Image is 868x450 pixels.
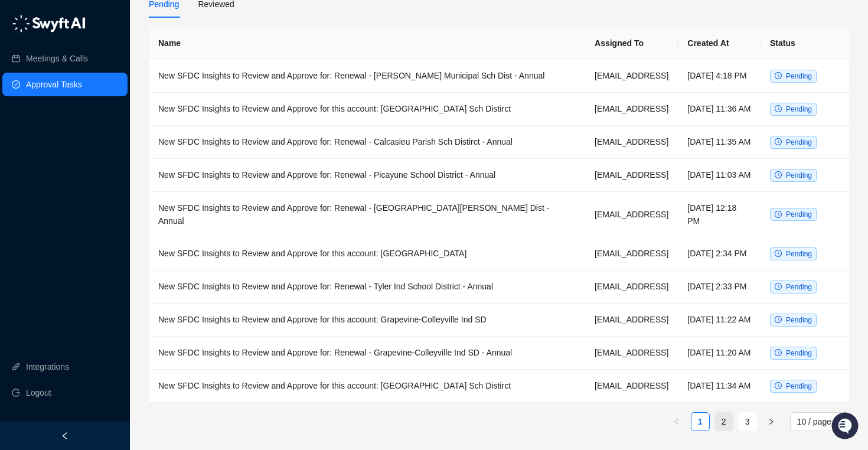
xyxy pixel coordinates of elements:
div: 📚 [12,167,21,176]
td: [DATE] 2:33 PM [678,270,761,304]
span: right [768,418,775,425]
a: 📶Status [48,161,96,182]
span: Logout [26,381,51,405]
td: [EMAIL_ADDRESS] [585,337,678,370]
span: clock-circle [775,138,782,145]
a: 1 [691,413,709,431]
td: [DATE] 11:20 AM [678,337,761,370]
a: Meetings & Calls [26,47,88,70]
img: Swyft AI [12,12,35,35]
span: left [673,418,680,425]
td: [EMAIL_ADDRESS] [585,126,678,159]
a: 2 [715,413,733,431]
li: Next Page [762,412,781,431]
h2: How can we help? [12,66,215,85]
td: [EMAIL_ADDRESS] [585,270,678,304]
td: [EMAIL_ADDRESS] [585,304,678,337]
span: Pending [786,105,812,113]
span: Pending [786,382,812,390]
span: Pending [786,349,812,357]
td: New SFDC Insights to Review and Approve for: Renewal - Picayune School District - Annual [149,159,585,192]
span: Pending [786,72,812,80]
td: [EMAIL_ADDRESS] [585,237,678,270]
td: [DATE] 11:35 AM [678,126,761,159]
td: New SFDC Insights to Review and Approve for this account: [GEOGRAPHIC_DATA] [149,237,585,270]
a: 3 [739,413,756,431]
a: Integrations [26,355,69,379]
button: left [667,412,686,431]
td: [DATE] 4:18 PM [678,60,761,93]
span: 10 / page [797,413,842,431]
td: [EMAIL_ADDRESS] [585,93,678,126]
span: clock-circle [775,382,782,389]
span: Docs [24,165,44,177]
td: [DATE] 12:18 PM [678,192,761,237]
li: Previous Page [667,412,686,431]
th: Status [761,27,849,60]
div: 📶 [53,167,63,176]
img: logo-05li4sbe.png [12,15,86,32]
td: [DATE] 2:34 PM [678,237,761,270]
span: clock-circle [775,211,782,218]
td: New SFDC Insights to Review and Approve for this account: [GEOGRAPHIC_DATA] Sch Distirct [149,370,585,403]
td: [EMAIL_ADDRESS] [585,192,678,237]
span: clock-circle [775,250,782,257]
td: New SFDC Insights to Review and Approve for: Renewal - [GEOGRAPHIC_DATA][PERSON_NAME] Dist - Annual [149,192,585,237]
span: left [61,432,69,440]
span: Pending [786,283,812,291]
span: Pylon [118,194,143,203]
th: Created At [678,27,761,60]
td: New SFDC Insights to Review and Approve for: Renewal - [PERSON_NAME] Municipal Sch Dist - Annual [149,60,585,93]
span: clock-circle [775,283,782,290]
span: Status [65,165,91,177]
span: clock-circle [775,171,782,178]
div: We're available if you need us! [40,119,149,128]
button: right [762,412,781,431]
td: [DATE] 11:22 AM [678,304,761,337]
span: clock-circle [775,316,782,323]
td: New SFDC Insights to Review and Approve for this account: Grapevine-Colleyville Ind SD [149,304,585,337]
span: Pending [786,171,812,180]
li: 3 [738,412,757,431]
th: Name [149,27,585,60]
a: 📚Docs [7,161,48,182]
td: New SFDC Insights to Review and Approve for: Renewal - Tyler Ind School District - Annual [149,270,585,304]
span: clock-circle [775,349,782,356]
p: Welcome 👋 [12,47,215,66]
iframe: Open customer support [830,411,862,443]
td: New SFDC Insights to Review and Approve for this account: [GEOGRAPHIC_DATA] Sch Distirct [149,93,585,126]
td: [EMAIL_ADDRESS] [585,159,678,192]
td: [DATE] 11:36 AM [678,93,761,126]
li: 2 [714,412,733,431]
a: Powered byPylon [83,194,143,203]
td: [EMAIL_ADDRESS] [585,370,678,403]
span: logout [12,389,20,397]
a: Approval Tasks [26,73,82,96]
td: New SFDC Insights to Review and Approve for: Renewal - Calcasieu Parish Sch Distirct - Annual [149,126,585,159]
li: 1 [691,412,710,431]
span: Pending [786,250,812,258]
span: Pending [786,138,812,146]
td: [DATE] 11:34 AM [678,370,761,403]
img: 5124521997842_fc6d7dfcefe973c2e489_88.png [12,107,33,128]
td: [EMAIL_ADDRESS] [585,60,678,93]
button: Start new chat [201,110,215,125]
div: Page Size [790,412,849,431]
th: Assigned To [585,27,678,60]
td: New SFDC Insights to Review and Approve for: Renewal - Grapevine-Colleyville Ind SD - Annual [149,337,585,370]
span: Pending [786,210,812,219]
div: Start new chat [40,107,194,119]
span: Pending [786,316,812,324]
td: [DATE] 11:03 AM [678,159,761,192]
span: clock-circle [775,72,782,79]
span: clock-circle [775,105,782,112]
